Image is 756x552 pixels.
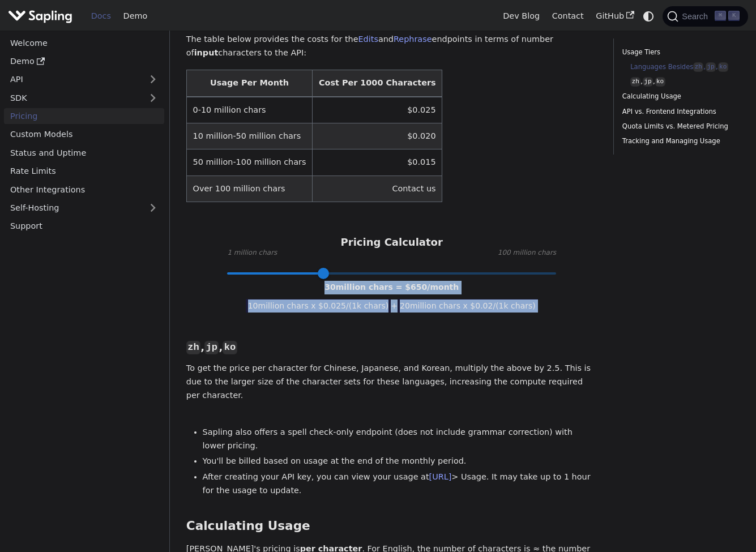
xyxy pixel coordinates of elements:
a: Contact [546,7,590,25]
button: Expand sidebar category 'API' [142,71,164,88]
a: Rate Limits [4,163,164,179]
code: zh [186,341,200,354]
th: Usage Per Month [186,70,312,97]
li: You'll be billed based on usage at the end of the monthly period. [203,455,597,468]
a: Pricing [4,108,164,125]
a: Languages Besideszh,jp,ko [630,62,732,72]
kbd: K [728,11,740,21]
button: Switch between dark and light mode (currently system mode) [640,8,657,24]
a: zh,jp,ko [630,76,732,87]
code: jp [204,341,219,354]
a: Sapling.ai [8,8,76,24]
th: Cost Per 1000 Characters [313,70,442,97]
img: Sapling.ai [8,8,72,24]
h2: Calculating Usage [186,519,597,534]
td: 0-10 million chars [186,97,312,123]
a: Rephrase [394,35,432,44]
li: After creating your API key, you can view your usage at > Usage. It may take up to 1 hour for the... [203,470,597,498]
a: Demo [117,7,153,25]
li: Sapling also offers a spell check-only endpoint (does not include grammar correction) with lower ... [203,426,597,453]
span: 10 million chars x $ 0.025 /(1k chars) [246,299,391,313]
h3: Pricing Calculator [341,236,443,249]
td: 50 million-100 million chars [186,149,312,176]
a: Welcome [4,35,164,51]
a: Custom Models [4,126,164,143]
td: Over 100 million chars [186,176,312,202]
td: Contact us [313,176,442,202]
button: Expand sidebar category 'SDK' [142,89,164,106]
a: API [4,71,142,88]
span: 20 million chars x $ 0.02 /(1k chars) [398,299,538,313]
a: Dev Blog [497,7,545,25]
code: zh [630,77,640,87]
p: The table below provides the costs for the and endpoints in terms of number of characters to the ... [186,33,597,60]
code: jp [706,62,716,72]
strong: input [194,48,219,57]
span: Search [678,12,715,21]
a: Tracking and Managing Usage [622,136,736,147]
kbd: ⌘ [715,11,726,21]
a: Self-Hosting [4,200,164,216]
td: $0.020 [313,123,442,149]
td: $0.015 [313,149,442,176]
a: Status and Uptime [4,144,164,161]
a: Support [4,218,164,234]
a: Calculating Usage [622,91,736,102]
button: Search (Command+K) [663,6,748,27]
td: $0.025 [313,97,442,123]
td: 10 million-50 million chars [186,123,312,149]
code: ko [223,341,237,354]
h3: , , [186,341,597,354]
p: To get the price per character for Chinese, Japanese, and Korean, multiply the above by 2.5. This... [186,362,597,402]
a: GitHub [590,7,640,25]
code: jp [643,77,653,87]
span: 30 million chars = $ 650 /month [324,283,459,292]
a: Other Integrations [4,181,164,198]
a: Usage Tiers [622,47,736,58]
code: ko [655,77,665,87]
a: Edits [358,35,378,44]
span: + [391,301,398,310]
span: 1 million chars [227,247,277,259]
a: Docs [85,7,117,25]
a: [URL] [429,472,452,481]
a: SDK [4,89,142,106]
a: Demo [4,53,164,70]
a: Quota Limits vs. Metered Pricing [622,121,736,132]
a: API vs. Frontend Integrations [622,106,736,117]
code: ko [718,62,728,72]
code: zh [693,62,703,72]
span: 100 million chars [498,247,556,259]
